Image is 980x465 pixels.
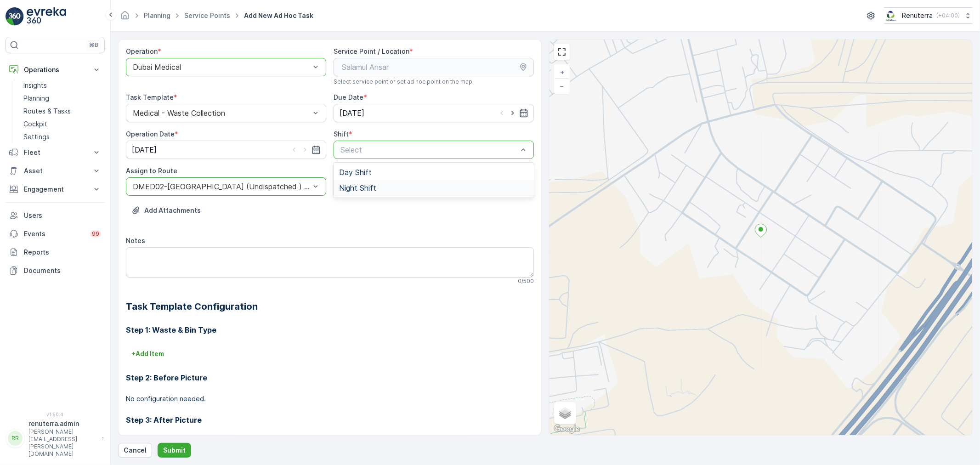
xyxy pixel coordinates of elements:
label: Assign to Route [126,167,177,175]
p: Documents [24,266,101,275]
h3: Step 1: Waste & Bin Type [126,324,534,335]
img: Screenshot_2024-07-26_at_13.33.01.png [884,11,898,21]
p: Users [24,211,101,220]
button: Cancel [118,443,152,458]
span: − [560,82,565,90]
a: Planning [20,92,105,105]
p: Cockpit [23,119,47,129]
div: RR [8,431,23,446]
button: Renuterra(+04:00) [884,7,973,24]
p: ( +04:00 ) [936,12,960,19]
a: Homepage [120,14,130,22]
input: dd/mm/yyyy [334,104,534,122]
p: Settings [23,132,50,142]
button: Upload File [126,203,206,218]
a: View Fullscreen [555,45,569,59]
a: Planning [144,11,170,19]
a: Users [6,206,105,225]
a: Routes & Tasks [20,105,105,118]
p: Events [24,229,85,238]
img: Google [552,423,582,435]
span: Add New Ad Hoc Task [242,11,315,20]
label: Operation Date [126,130,175,138]
a: Zoom In [555,65,569,79]
p: Routes & Tasks [23,107,71,116]
button: Asset [6,162,105,180]
label: Shift [334,130,349,138]
p: 0 / 500 [518,278,534,285]
button: RRrenuterra.admin[PERSON_NAME][EMAIL_ADDRESS][PERSON_NAME][DOMAIN_NAME] [6,419,105,458]
a: Service Points [184,11,230,19]
label: Service Point / Location [334,47,409,55]
h2: Task Template Configuration [126,300,534,313]
button: Engagement [6,180,105,198]
span: Select service point or set ad hoc point on the map. [334,78,474,85]
a: Documents [6,261,105,280]
img: logo [6,7,24,26]
p: + Add Item [131,349,164,358]
p: No configuration needed. [126,394,534,403]
p: Planning [23,94,49,103]
p: Operations [24,65,86,74]
p: Insights [23,81,47,90]
button: Operations [6,61,105,79]
span: Night Shift [339,184,376,192]
p: Reports [24,248,101,257]
span: v 1.50.4 [6,412,105,417]
button: Submit [158,443,191,458]
label: Due Date [334,93,363,101]
button: +Add Item [126,346,170,361]
a: Events99 [6,225,105,243]
h3: Step 3: After Picture [126,414,534,425]
p: [PERSON_NAME][EMAIL_ADDRESS][PERSON_NAME][DOMAIN_NAME] [28,428,97,458]
span: + [560,68,564,76]
p: Select [340,144,518,155]
p: Fleet [24,148,86,157]
label: Operation [126,47,158,55]
p: Asset [24,166,86,176]
a: Zoom Out [555,79,569,93]
a: Settings [20,130,105,143]
span: Day Shift [339,168,372,176]
a: Layers [555,403,575,423]
p: Submit [163,446,186,455]
p: Add Attachments [144,206,201,215]
a: Cockpit [20,118,105,130]
input: Salamul Ansar [334,58,534,76]
p: ⌘B [89,41,98,49]
p: Engagement [24,185,86,194]
button: Fleet [6,143,105,162]
p: renuterra.admin [28,419,97,428]
img: logo_light-DOdMpM7g.png [27,7,66,26]
a: Insights [20,79,105,92]
p: Cancel [124,446,147,455]
label: Notes [126,237,145,244]
p: 99 [92,230,99,238]
label: Task Template [126,93,174,101]
a: Reports [6,243,105,261]
input: dd/mm/yyyy [126,141,326,159]
p: Renuterra [902,11,933,20]
a: Open this area in Google Maps (opens a new window) [552,423,582,435]
h3: Step 2: Before Picture [126,372,534,383]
